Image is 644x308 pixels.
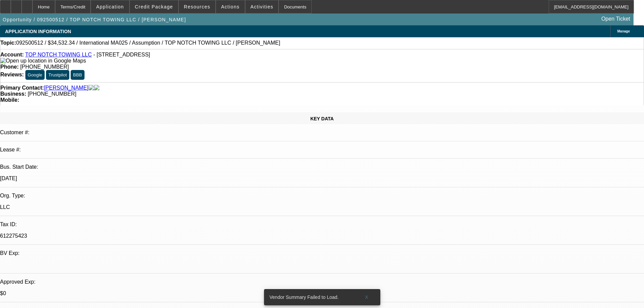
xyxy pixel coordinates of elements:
button: Application [91,0,129,13]
div: Vendor Summary Failed to Load. [264,289,356,305]
span: X [365,294,368,300]
button: X [356,291,378,303]
span: - [STREET_ADDRESS] [93,52,150,57]
button: Trustpilot [46,70,69,80]
strong: Reviews: [0,72,24,77]
span: Activities [251,4,273,9]
span: Opportunity / 092500512 / TOP NOTCH TOWING LLC / [PERSON_NAME] [3,17,186,22]
button: Resources [179,0,215,13]
strong: Topic: [0,40,16,46]
button: Activities [245,0,279,13]
span: Resources [184,4,210,9]
span: [PHONE_NUMBER] [20,64,69,70]
a: Open Ticket [599,13,633,25]
span: KEY DATA [310,116,334,121]
img: Open up location in Google Maps [0,58,86,64]
strong: Primary Contact: [0,85,44,91]
img: facebook-icon.png [89,85,94,91]
span: Credit Package [135,4,173,9]
img: linkedin-icon.png [94,85,99,91]
button: Google [25,70,45,80]
strong: Mobile: [0,97,19,103]
span: 092500512 / $34,532.34 / International MA025 / Assumption / TOP NOTCH TOWING LLC / [PERSON_NAME] [16,40,280,46]
span: Manage [617,29,630,33]
a: [PERSON_NAME] [44,85,89,91]
a: TOP NOTCH TOWING LLC [25,52,92,57]
span: APPLICATION INFORMATION [5,29,71,34]
strong: Phone: [0,64,19,70]
strong: Business: [0,91,26,97]
button: BBB [71,70,85,80]
strong: Account: [0,52,24,57]
span: Actions [221,4,240,9]
button: Actions [216,0,245,13]
span: [PHONE_NUMBER] [28,91,76,97]
span: Application [96,4,124,9]
a: View Google Maps [0,58,86,64]
button: Credit Package [130,0,178,13]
